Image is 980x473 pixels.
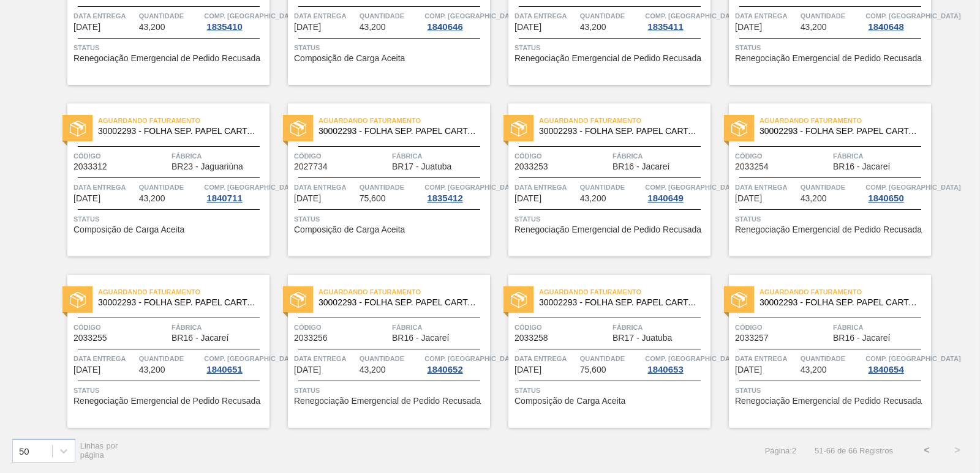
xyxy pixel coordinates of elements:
span: Status [294,213,487,225]
span: Linhas por página [80,441,118,460]
div: 1840648 [865,22,906,32]
img: status [511,121,527,136]
span: Quantidade [139,181,202,193]
span: Quantidade [580,10,643,22]
span: BR16 - Jacareí [612,162,669,171]
span: 43,200 [580,23,606,32]
a: Comp. [GEOGRAPHIC_DATA]1840651 [204,352,266,374]
span: Aguardando Faturamento [539,286,710,298]
span: Fábrica [171,150,266,162]
span: Aguardando Faturamento [98,286,269,298]
span: 51 - 66 de 66 Registros [815,446,893,455]
span: Comp. Carga [424,352,519,365]
span: 30002293 - FOLHA SEP. PAPEL CARTAO 1200x1000M 350g [539,298,701,307]
span: Status [514,42,707,54]
span: Quantidade [580,181,643,193]
span: Status [514,384,707,397]
span: Renegociação Emergencial de Pedido Recusada [514,54,701,63]
span: Status [73,42,266,54]
div: 1840650 [865,193,906,203]
span: Código [514,321,609,333]
span: 43,200 [801,23,827,32]
span: 2027734 [294,162,328,171]
span: 43,200 [139,23,165,32]
span: Renegociação Emergencial de Pedido Recusada [73,54,260,63]
a: Comp. [GEOGRAPHIC_DATA]1835411 [645,10,707,32]
span: Composição de Carga Aceita [294,225,405,234]
a: Comp. [GEOGRAPHIC_DATA]1840646 [424,10,487,32]
a: Comp. [GEOGRAPHIC_DATA]1840654 [865,352,928,374]
span: 17/11/2025 [514,365,541,374]
img: status [70,292,86,308]
span: Código [735,321,830,333]
img: status [511,292,527,308]
span: Fábrica [392,321,487,333]
span: Data entrega [294,352,356,365]
span: Data entrega [73,181,136,193]
span: Quantidade [801,352,863,365]
span: 30002293 - FOLHA SEP. PAPEL CARTAO 1200x1000M 350g [98,298,260,307]
a: Comp. [GEOGRAPHIC_DATA]1840653 [645,352,707,374]
div: 1835411 [645,22,685,32]
span: BR16 - Jacareí [833,162,890,171]
a: statusAguardando Faturamento30002293 - FOLHA SEP. PAPEL CARTAO 1200x1000M 350gCódigo2033255Fábric... [49,275,269,428]
span: Comp. Carga [645,181,740,193]
span: 2033255 [73,333,107,343]
span: Data entrega [735,352,797,365]
span: BR23 - Jaguariúna [171,162,243,171]
img: status [731,121,747,136]
span: 30002293 - FOLHA SEP. PAPEL CARTAO 1200x1000M 350g [759,298,921,307]
a: statusAguardando Faturamento30002293 - FOLHA SEP. PAPEL CARTAO 1200x1000M 350gCódigo2033256Fábric... [269,275,490,428]
span: Comp. Carga [645,10,740,22]
span: Status [735,384,928,397]
span: 30002293 - FOLHA SEP. PAPEL CARTAO 1200x1000M 350g [98,127,260,136]
a: Comp. [GEOGRAPHIC_DATA]1835410 [204,10,266,32]
span: Data entrega [735,181,797,193]
span: Quantidade [360,352,422,365]
span: Data entrega [735,10,797,22]
span: Data entrega [73,352,136,365]
span: BR17 - Juatuba [392,162,451,171]
span: Data entrega [514,10,577,22]
span: Status [294,384,487,397]
span: 30002293 - FOLHA SEP. PAPEL CARTAO 1200x1000M 350g [318,298,480,307]
span: Comp. Carga [865,10,960,22]
span: 43,200 [801,365,827,374]
span: Renegociação Emergencial de Pedido Recusada [73,397,260,406]
a: Comp. [GEOGRAPHIC_DATA]1840649 [645,181,707,203]
span: Código [73,321,168,333]
span: 05/11/2025 [735,23,762,32]
span: 75,600 [360,194,386,203]
a: Comp. [GEOGRAPHIC_DATA]1840648 [865,10,928,32]
span: Comp. Carga [424,181,519,193]
span: Quantidade [801,181,863,193]
span: Status [735,42,928,54]
div: 1840652 [424,365,465,374]
a: Comp. [GEOGRAPHIC_DATA]1840652 [424,352,487,374]
span: Aguardando Faturamento [759,286,931,298]
span: 30002293 - FOLHA SEP. PAPEL CARTAO 1200x1000M 350g [539,127,701,136]
span: 10/11/2025 [735,194,762,203]
div: 1840646 [424,22,465,32]
span: Código [73,150,168,162]
span: Status [514,213,707,225]
span: 17/11/2025 [735,365,762,374]
span: 43,200 [580,194,606,203]
span: Comp. Carga [865,352,960,365]
span: 2033257 [735,333,769,343]
span: Renegociação Emergencial de Pedido Recusada [735,397,922,406]
button: > [942,435,973,466]
a: statusAguardando Faturamento30002293 - FOLHA SEP. PAPEL CARTAO 1200x1000M 350gCódigo2033258Fábric... [490,275,710,428]
span: Aguardando Faturamento [318,286,490,298]
span: Fábrica [392,150,487,162]
span: 43,200 [360,23,386,32]
span: Status [73,384,266,397]
span: Data entrega [514,352,577,365]
span: Fábrica [612,150,707,162]
span: Status [735,213,928,225]
span: Página : 2 [765,446,796,455]
span: Fábrica [171,321,266,333]
span: BR16 - Jacareí [833,333,890,343]
img: status [290,292,306,308]
a: statusAguardando Faturamento30002293 - FOLHA SEP. PAPEL CARTAO 1200x1000M 350gCódigo2033253Fábric... [490,103,710,256]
